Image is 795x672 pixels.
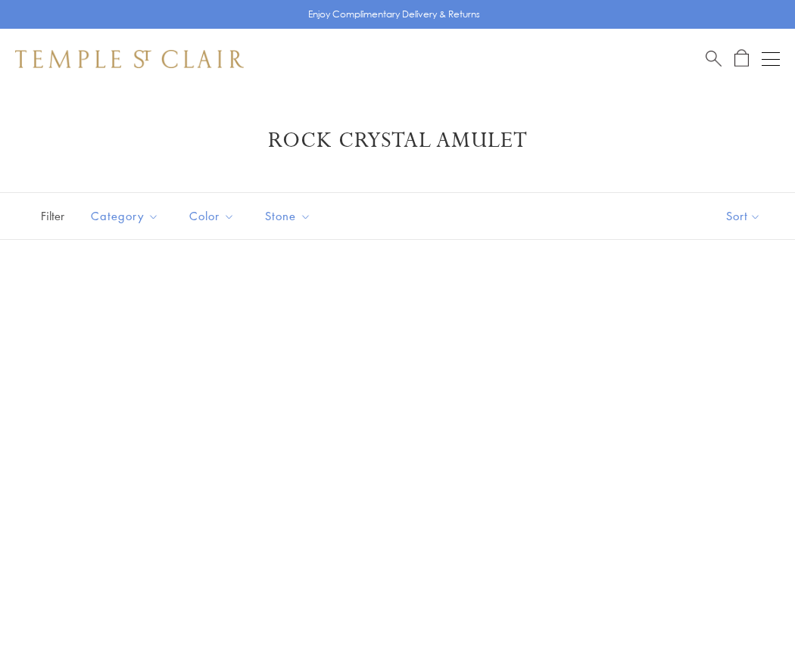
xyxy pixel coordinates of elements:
[38,127,757,154] h1: Rock Crystal Amulet
[257,207,323,226] span: Stone
[734,49,749,68] a: Open Shopping Bag
[83,207,170,226] span: Category
[692,193,795,239] button: Show sort by
[254,199,323,233] button: Stone
[182,207,246,226] span: Color
[79,199,170,233] button: Category
[762,50,780,68] button: Open navigation
[308,7,480,22] p: Enjoy Complimentary Delivery & Returns
[178,199,246,233] button: Color
[706,49,722,68] a: Search
[15,50,244,68] img: Temple St. Clair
